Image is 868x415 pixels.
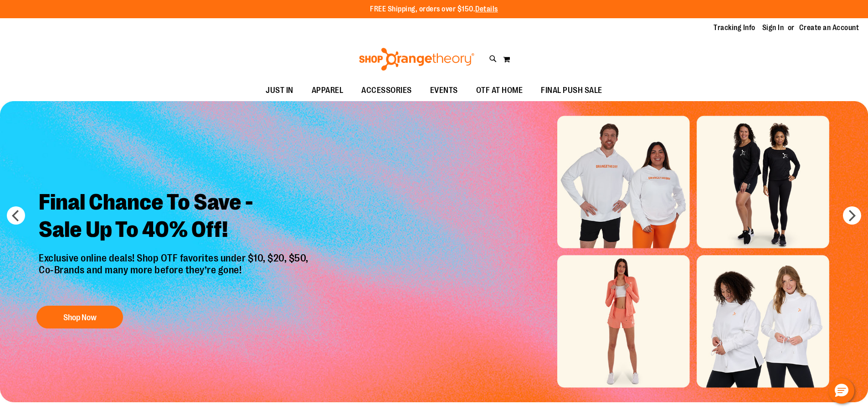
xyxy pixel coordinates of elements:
a: Tracking Info [714,23,755,33]
button: Hello, have a question? Let’s chat. [829,378,854,404]
button: prev [7,206,25,225]
span: EVENTS [430,80,458,101]
a: Details [475,5,498,13]
span: FINAL PUSH SALE [541,80,602,101]
a: Create an Account [799,23,859,33]
button: Shop Now [36,306,123,328]
span: JUST IN [266,80,293,101]
a: OTF AT HOME [467,80,532,101]
span: ACCESSORIES [361,80,412,101]
a: JUST IN [257,80,303,101]
img: Shop Orangetheory [358,48,476,71]
span: OTF AT HOME [476,80,523,101]
a: EVENTS [421,80,467,101]
a: Sign In [762,23,784,33]
span: APPAREL [312,80,344,101]
a: ACCESSORIES [352,80,421,101]
a: APPAREL [303,80,353,101]
a: Final Chance To Save -Sale Up To 40% Off! Exclusive online deals! Shop OTF favorites under $10, $... [32,182,318,333]
button: next [843,206,861,225]
p: FREE Shipping, orders over $150. [370,4,498,15]
a: FINAL PUSH SALE [532,80,611,101]
h2: Final Chance To Save - Sale Up To 40% Off! [32,182,318,252]
p: Exclusive online deals! Shop OTF favorites under $10, $20, $50, Co-Brands and many more before th... [32,252,318,297]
